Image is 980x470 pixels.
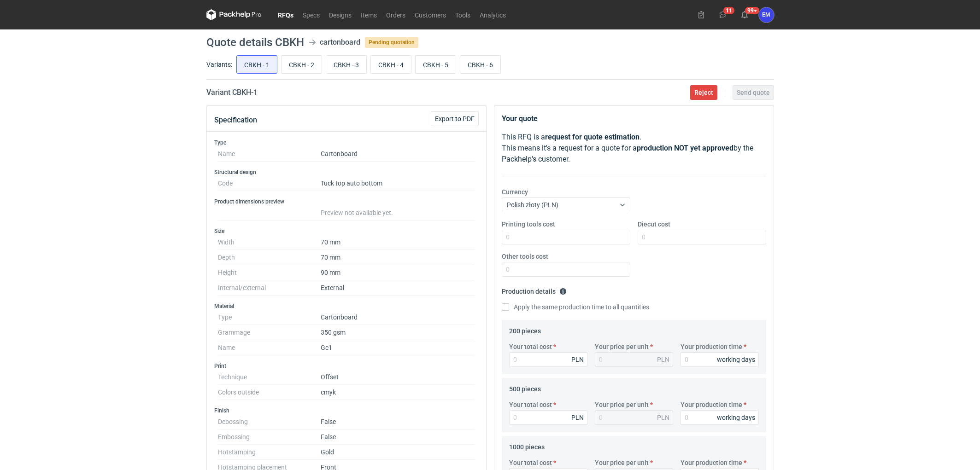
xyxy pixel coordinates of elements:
a: Items [356,9,381,20]
label: CBKH - 1 [236,55,277,74]
dt: Width [218,235,321,250]
h3: Structural design [214,168,479,176]
span: Polish złoty (PLN) [507,201,558,209]
dd: Gold [321,445,475,460]
legend: 500 pieces [509,382,541,393]
a: Designs [324,9,356,20]
span: Export to PDF [435,116,475,122]
svg: Packhelp Pro [206,9,262,20]
label: Apply the same production time to all quantities [502,302,649,312]
dt: Hotstamping [218,445,321,460]
label: Variants: [206,60,232,69]
strong: request for quote estimation [545,133,640,141]
dd: False [321,429,475,445]
dt: Depth [218,250,321,265]
input: 0 [681,410,759,425]
dt: Grammage [218,325,321,340]
strong: production NOT yet approved [637,144,734,152]
h3: Type [214,139,479,146]
dd: Offset [321,370,475,385]
button: Send quote [733,85,774,100]
label: CBKH - 2 [281,55,322,74]
dt: Technique [218,370,321,385]
label: Your production time [681,342,742,351]
dt: Height [218,265,321,280]
label: Currency [502,187,528,197]
dd: Gc1 [321,340,475,355]
button: Reject [690,85,717,100]
span: Send quote [737,89,770,96]
input: 0 [502,262,630,277]
dt: Name [218,146,321,162]
dd: Cartonboard [321,146,475,162]
h1: Quote details CBKH [206,37,304,48]
label: Printing tools cost [502,220,555,229]
span: Pending quotation [365,37,418,48]
dt: Type [218,310,321,325]
div: working days [717,413,755,422]
legend: 200 pieces [509,324,541,335]
a: Orders [381,9,410,20]
label: Your total cost [509,400,552,409]
label: Your production time [681,458,742,467]
label: CBKH - 6 [460,55,501,74]
button: 11 [716,7,730,22]
label: CBKH - 5 [415,55,456,74]
input: 0 [681,352,759,367]
div: cartonboard [320,37,360,48]
dt: Colors outside [218,385,321,400]
dd: Tuck top auto bottom [321,176,475,191]
dd: False [321,414,475,429]
h3: Material [214,302,479,310]
dt: Code [218,176,321,191]
a: Analytics [475,9,511,20]
div: working days [717,355,755,364]
a: Customers [410,9,451,20]
div: PLN [571,413,584,422]
dt: Embossing [218,429,321,445]
input: 0 [509,410,587,425]
label: Your price per unit [595,400,649,409]
button: 99+ [737,7,752,22]
dd: External [321,280,475,296]
dd: 70 mm [321,235,475,250]
dt: Internal/external [218,280,321,296]
div: PLN [657,355,669,364]
dt: Name [218,340,321,355]
label: Other tools cost [502,252,548,261]
dd: 350 gsm [321,325,475,340]
label: Diecut cost [638,220,670,229]
dd: 70 mm [321,250,475,265]
a: Specs [298,9,324,20]
h3: Print [214,362,479,370]
div: PLN [571,355,584,364]
input: 0 [638,230,766,244]
h3: Product dimensions preview [214,198,479,205]
a: RFQs [273,9,298,20]
span: Reject [694,89,713,96]
input: 0 [509,352,587,367]
h2: Variant CBKH - 1 [206,87,258,98]
legend: 1000 pieces [509,440,545,451]
figcaption: EM [759,7,774,23]
label: Your price per unit [595,458,649,467]
h3: Finish [214,407,479,414]
dd: Cartonboard [321,310,475,325]
label: Your price per unit [595,342,649,351]
h3: Size [214,227,479,235]
label: Your total cost [509,342,552,351]
button: Specification [214,109,257,131]
legend: Production details [502,284,567,295]
button: Export to PDF [431,111,479,126]
label: CBKH - 3 [326,55,367,74]
dd: 90 mm [321,265,475,280]
strong: Your quote [502,114,538,123]
label: Your total cost [509,458,552,467]
p: This RFQ is a . This means it's a request for a quote for a by the Packhelp's customer. [502,132,766,165]
span: Preview not available yet. [321,209,393,216]
label: Your production time [681,400,742,409]
label: CBKH - 4 [370,55,411,74]
input: 0 [502,230,630,244]
dd: cmyk [321,385,475,400]
a: Tools [451,9,475,20]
